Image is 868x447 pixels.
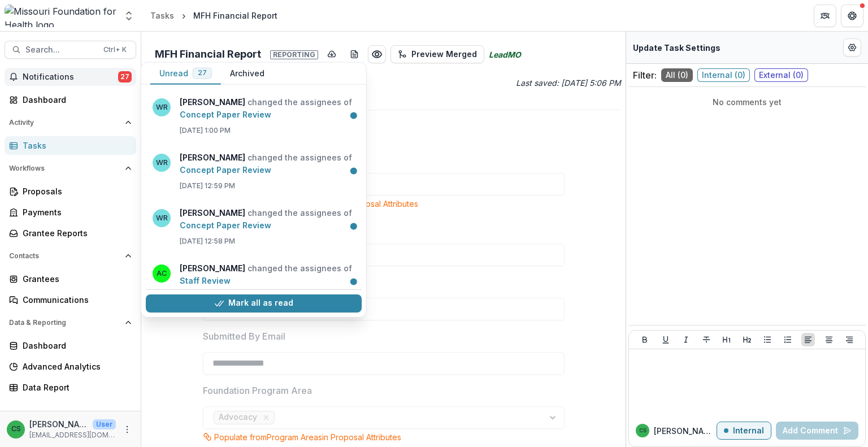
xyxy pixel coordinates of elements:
a: Staff Review [180,276,231,285]
span: Reporting [270,50,318,59]
div: Data Report [23,381,127,393]
nav: breadcrumb [146,7,282,24]
button: Mark all as read [146,294,362,313]
div: Tasks [150,10,174,21]
a: Concept Paper Review [180,110,271,119]
a: Dashboard [5,90,136,109]
p: Submitted By Email [203,329,285,343]
a: Advanced Analytics [5,357,136,376]
p: Populate from Program Areas in Proposal Attributes [214,431,401,443]
span: Notifications [23,72,118,82]
button: Underline [659,333,672,346]
div: Tasks [23,140,127,151]
p: changed the assignees of [180,262,355,287]
a: Data Report [5,378,136,397]
div: Communications [23,294,127,306]
h2: MFH Financial Report [155,48,318,60]
span: Contacts [9,252,120,260]
div: MFH Financial Report [193,10,277,21]
p: Foundation Program Area [203,384,312,397]
i: LeadMO [489,49,521,60]
p: Last saved: [DATE] 5:06 PM [386,77,622,89]
a: Grantee Reports [5,224,136,242]
button: Archived [221,63,274,85]
button: More [120,423,134,436]
button: Heading 1 [720,333,734,346]
p: [EMAIL_ADDRESS][DOMAIN_NAME] [29,430,116,440]
span: Search... [25,45,97,55]
p: Update Task Settings [633,42,721,54]
a: Tasks [5,136,136,155]
button: Preview 26188d3a-b1a2-4505-8684-577b42f41ad2.pdf [368,45,386,63]
span: Internal ( 0 ) [697,68,750,82]
button: Unread [150,63,221,85]
p: Internal [733,426,764,436]
div: Dashboard [23,94,127,106]
div: Grantees [23,273,127,285]
button: download-button [323,45,341,63]
div: Advanced Analytics [23,361,127,372]
button: Bold [638,333,652,346]
p: changed the assignees of [180,96,355,121]
button: Strike [700,333,713,346]
button: Notifications27 [5,68,136,86]
button: Partners [814,5,836,27]
button: Italicize [679,333,693,346]
span: Data & Reporting [9,319,120,327]
span: Activity [9,119,120,127]
a: Dashboard [5,336,136,355]
p: Due Date: [DATE] [146,93,621,105]
a: Concept Paper Review [180,165,271,175]
p: [PERSON_NAME] [29,418,88,430]
a: Concept Paper Review [180,220,271,230]
div: Dashboard [23,340,127,351]
p: No comments yet [633,96,861,108]
button: Open entity switcher [121,5,137,27]
div: Grantee Reports [23,227,127,239]
span: 27 [118,71,132,83]
p: User [93,419,116,429]
div: Payments [23,206,127,218]
button: Internal [717,422,771,440]
div: Chase Shiflet [639,428,646,433]
span: Workflows [9,164,120,172]
button: Heading 2 [740,333,754,346]
button: Edit Form Settings [843,38,861,57]
a: Grantees [5,270,136,288]
button: Open Data & Reporting [5,314,136,332]
a: Tasks [146,7,179,24]
button: download-word-button [345,45,363,63]
button: Bullet List [761,333,774,346]
button: Align Right [843,333,856,346]
button: Open Workflows [5,159,136,177]
button: Add Comment [776,422,858,440]
p: changed the assignees of [180,207,355,232]
button: Align Center [822,333,836,346]
div: Ctrl + K [101,44,129,56]
img: Missouri Foundation for Health logo [5,5,116,27]
p: [PERSON_NAME] [654,425,717,437]
a: Communications [5,290,136,309]
button: Search... [5,41,136,59]
span: 27 [198,69,207,77]
span: External ( 0 ) [754,68,808,82]
p: Filter: [633,68,657,82]
button: Open Contacts [5,247,136,265]
a: Proposals [5,182,136,201]
button: Preview Merged [390,45,484,63]
button: Open Activity [5,114,136,132]
button: Ordered List [781,333,795,346]
span: All ( 0 ) [661,68,693,82]
a: Payments [5,203,136,222]
button: Align Left [801,333,815,346]
p: changed the assignees of [180,151,355,176]
button: Get Help [841,5,863,27]
div: Chase Shiflet [11,426,21,433]
div: Proposals [23,185,127,197]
